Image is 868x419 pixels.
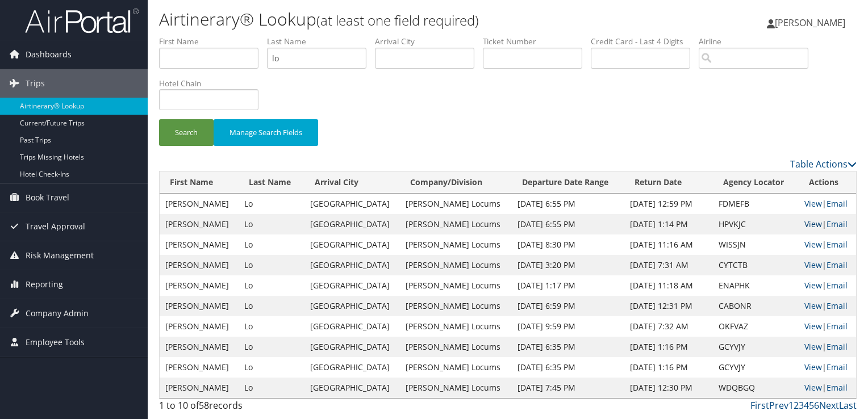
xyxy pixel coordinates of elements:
a: View [804,198,822,209]
td: Lo [239,255,304,275]
a: View [804,341,822,352]
td: HPVKJC [713,214,798,234]
td: [DATE] 12:31 PM [624,296,713,316]
td: Lo [239,296,304,316]
td: [GEOGRAPHIC_DATA] [304,255,400,275]
td: [PERSON_NAME] Locums [400,357,512,378]
th: Departure Date Range: activate to sort column ascending [512,171,624,194]
a: Email [827,198,848,209]
td: Lo [239,214,304,234]
a: Last [839,399,857,412]
td: Lo [239,378,304,398]
td: GCYVJY [713,357,798,378]
td: [PERSON_NAME] [160,357,239,378]
td: OKFVAZ [713,316,798,337]
td: Lo [239,337,304,357]
td: [DATE] 8:30 PM [512,234,624,255]
label: Ticket Number [483,36,591,47]
td: [DATE] 7:32 AM [624,316,713,337]
label: Airline [699,36,817,47]
td: [PERSON_NAME] Locums [400,194,512,214]
label: Hotel Chain [159,78,267,89]
span: Trips [26,69,45,98]
td: [PERSON_NAME] [160,337,239,357]
a: View [804,321,822,332]
td: Lo [239,357,304,378]
td: CYTCTB [713,255,798,275]
a: Table Actions [790,158,857,170]
td: [PERSON_NAME] Locums [400,337,512,357]
td: [PERSON_NAME] [160,234,239,255]
td: CABONR [713,296,798,316]
label: Credit Card - Last 4 Digits [591,36,699,47]
span: Book Travel [26,183,69,212]
a: Email [827,382,848,393]
th: Actions [799,171,856,194]
td: [DATE] 1:16 PM [624,337,713,357]
td: [GEOGRAPHIC_DATA] [304,194,400,214]
td: | [799,275,856,296]
h1: Airtinerary® Lookup [159,7,624,31]
td: [PERSON_NAME] [160,296,239,316]
td: [DATE] 9:59 PM [512,316,624,337]
a: View [804,280,822,291]
a: View [804,259,822,270]
small: (at least one field required) [316,11,479,30]
td: [DATE] 11:16 AM [624,234,713,255]
td: [PERSON_NAME] Locums [400,378,512,398]
td: [DATE] 7:45 PM [512,378,624,398]
td: [PERSON_NAME] [160,214,239,234]
th: Arrival City: activate to sort column ascending [304,171,400,194]
td: [DATE] 1:14 PM [624,214,713,234]
td: [DATE] 12:59 PM [624,194,713,214]
td: [DATE] 11:18 AM [624,275,713,296]
a: Email [827,219,848,229]
td: [DATE] 6:35 PM [512,337,624,357]
td: | [799,357,856,378]
a: Email [827,280,848,291]
a: View [804,362,822,372]
td: [DATE] 1:16 PM [624,357,713,378]
td: [PERSON_NAME] Locums [400,316,512,337]
td: GCYVJY [713,337,798,357]
td: | [799,194,856,214]
a: 1 [788,399,794,412]
a: [PERSON_NAME] [767,6,857,40]
td: [PERSON_NAME] Locums [400,255,512,275]
span: Travel Approval [26,212,85,241]
td: ENAPHK [713,275,798,296]
td: [PERSON_NAME] Locums [400,296,512,316]
td: [DATE] 1:17 PM [512,275,624,296]
label: Arrival City [375,36,483,47]
td: [DATE] 6:55 PM [512,214,624,234]
td: [DATE] 6:55 PM [512,194,624,214]
td: [GEOGRAPHIC_DATA] [304,296,400,316]
td: [PERSON_NAME] [160,275,239,296]
span: Employee Tools [26,328,85,357]
th: Last Name: activate to sort column ascending [239,171,304,194]
td: [PERSON_NAME] [160,316,239,337]
a: 5 [809,399,814,412]
th: Return Date: activate to sort column ascending [624,171,713,194]
a: Email [827,239,848,250]
a: Email [827,300,848,311]
td: [DATE] 6:35 PM [512,357,624,378]
a: Email [827,321,848,332]
span: Reporting [26,270,63,299]
td: Lo [239,234,304,255]
span: 58 [199,399,209,412]
span: [PERSON_NAME] [775,16,845,29]
a: Next [819,399,839,412]
a: View [804,300,822,311]
a: 3 [799,399,804,412]
a: Email [827,259,848,270]
td: [DATE] 6:59 PM [512,296,624,316]
td: Lo [239,316,304,337]
td: [PERSON_NAME] Locums [400,234,512,255]
a: View [804,219,822,229]
a: Email [827,362,848,372]
td: [DATE] 7:31 AM [624,255,713,275]
a: Prev [769,399,788,412]
td: | [799,234,856,255]
button: Search [159,119,214,146]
